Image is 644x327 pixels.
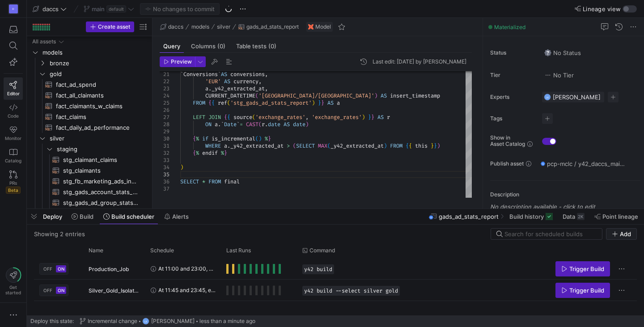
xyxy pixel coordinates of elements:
span: fact_claims​​​​​​​​​​ [56,112,138,122]
div: 25 [160,99,169,106]
span: Preview [171,59,192,65]
span: , [265,71,268,78]
div: Press SPACE to select this row. [30,176,148,187]
span: pcp-mclc / y42_daccs_main / gads_ad_stats_report [547,160,626,167]
span: silver [50,133,147,144]
span: ) [362,114,365,121]
span: FROM [193,99,205,106]
span: ) [437,142,440,149]
span: } [431,142,434,149]
span: Model [315,24,331,30]
span: { [406,142,409,149]
span: r [262,121,265,128]
span: [PERSON_NAME] [151,318,195,324]
button: silver [215,21,233,32]
div: 33 [160,157,169,164]
span: y42 build [304,266,332,272]
span: r [387,114,390,121]
span: Tier [490,72,535,78]
span: ( [258,121,262,128]
span: insert_timestamp [390,92,440,99]
span: At 11:00 and 23:00, every day [158,258,216,279]
span: date [293,121,305,128]
span: Beta [6,187,21,194]
span: 'stg_gads_ad_stats_report' [230,99,312,106]
a: fact_claimants_w_claims​​​​​​​​​​ [30,101,148,111]
span: _y42_extracted_at [330,142,384,149]
span: Trigger Build [569,265,604,272]
span: daccs [42,5,59,13]
button: pcp-mclc / y42_daccs_main / gads_ad_stats_report [538,158,628,170]
span: Point lineage [602,213,638,220]
div: Press SPACE to select this row. [30,101,148,111]
span: Query [163,43,180,49]
span: ( [293,142,296,149]
div: 29 [160,128,169,135]
span: Name [89,247,103,254]
span: fact_claimants_w_claims​​​​​​​​​​ [56,101,138,111]
button: No tierNo Tier [542,69,576,81]
span: less than a minute ago [199,318,255,324]
span: gold [50,69,147,79]
a: Monitor [4,122,23,144]
span: ON [58,288,64,293]
span: ( [252,114,255,121]
a: stg_gads_account_stats_report​​​​​​​​​​ [30,187,148,197]
div: 24 [160,92,169,99]
span: Incremental change [88,318,137,324]
span: % [221,149,224,157]
span: AS [224,78,230,85]
a: stg_claimants​​​​​​​​​​ [30,165,148,176]
span: Trigger Build [569,287,604,294]
p: No description available - click to edit [490,203,640,210]
span: ) [312,99,315,106]
a: fact_all_claimants​​​​​​​​​​ [30,90,148,101]
div: Showing 2 entries [34,230,85,238]
div: Press SPACE to select this row. [30,90,148,101]
span: Add [620,230,631,238]
span: Materialized [494,24,525,30]
a: Editor [4,77,23,100]
div: 37 [160,185,169,192]
span: silver [217,24,230,30]
span: ( [255,92,258,99]
div: Press SPACE to select this row. [30,197,148,208]
span: [PERSON_NAME] [553,93,601,101]
div: Press SPACE to select this row. [34,258,637,280]
button: Build [68,209,97,224]
span: Command [309,247,335,254]
span: { [193,149,196,157]
span: Create asset [98,24,130,30]
span: , [258,78,262,85]
span: 'EUR' [205,78,221,85]
span: AS [327,99,334,106]
span: Build history [509,213,544,220]
span: a [205,85,208,92]
span: ` [221,121,224,128]
span: _y42_extracted_at [230,142,284,149]
span: date [268,121,280,128]
button: daccs [30,3,69,15]
span: } [371,114,374,121]
span: CAST [246,121,258,128]
div: Press SPACE to select this row. [30,68,148,79]
div: 2K [577,213,585,220]
span: { [227,114,230,121]
a: Catalog [4,144,23,167]
a: stg_claimant_claims​​​​​​​​​​ [30,154,148,165]
span: Experts [490,94,535,100]
span: Columns [191,43,225,49]
span: ` [180,71,183,78]
span: ) [180,164,183,171]
span: LEFT [193,114,205,121]
span: ON [58,266,64,272]
span: Get started [5,285,21,295]
div: 27 [160,114,169,121]
div: 30 [160,135,169,142]
span: { [224,114,227,121]
span: stg_claimants​​​​​​​​​​ [63,166,138,176]
span: Deploy [43,213,62,220]
span: AS [377,114,384,121]
div: All assets [32,38,56,45]
span: ( [255,135,258,142]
